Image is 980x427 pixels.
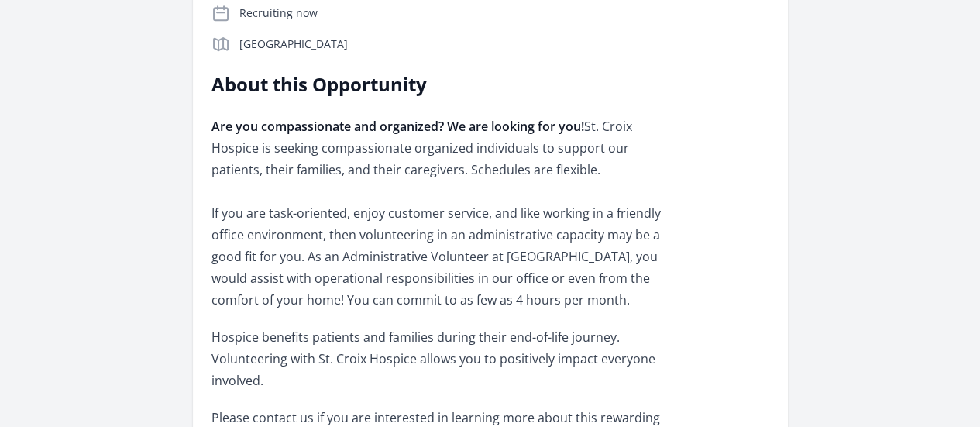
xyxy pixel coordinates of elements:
strong: Are you compassionate and organized? We are looking for you! [211,118,584,135]
h2: About this Opportunity [211,72,665,97]
p: [GEOGRAPHIC_DATA] [239,36,769,52]
p: St. Croix Hospice is seeking compassionate organized individuals to support our patients, their f... [211,115,665,311]
p: Hospice benefits patients and families during their end-of-life journey. Volunteering with St. Cr... [211,326,665,391]
p: Recruiting now [239,5,769,21]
